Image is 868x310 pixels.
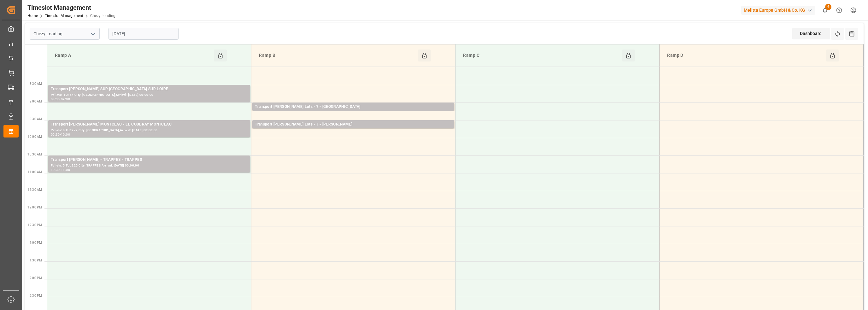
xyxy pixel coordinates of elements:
div: Ramp C [460,50,622,61]
span: 8:30 AM [30,82,42,85]
div: Ramp B [256,50,418,61]
div: Ramp A [52,50,214,61]
span: 10:00 AM [27,135,42,138]
span: 12:00 PM [27,206,42,209]
input: DD-MM-YYYY [108,28,179,40]
div: Pallets: ,TU: 64,City: [GEOGRAPHIC_DATA],Arrival: [DATE] 00:00:00 [51,92,248,98]
div: Transport [PERSON_NAME] SUR [GEOGRAPHIC_DATA] SUR LOIRE [51,86,248,92]
span: 2:30 PM [30,294,42,297]
div: 09:30 [51,133,60,136]
span: 9:30 AM [30,117,42,121]
span: 1:30 PM [30,259,42,262]
span: 11:30 AM [27,188,42,191]
div: Ramp D [665,50,826,61]
span: 12:30 PM [27,223,42,227]
div: Transport [PERSON_NAME] - TRAPPES - TRAPPES [51,157,248,163]
div: Pallets: 8,TU: 272,City: [GEOGRAPHIC_DATA],Arrival: [DATE] 00:00:00 [51,128,248,133]
div: Transport [PERSON_NAME] Lots - ? - [PERSON_NAME] [255,121,452,128]
div: Pallets: 2,TU: 138,City: [GEOGRAPHIC_DATA],Arrival: [DATE] 00:00:00 [255,128,452,133]
a: Timeslot Management [45,14,83,18]
div: - [60,168,61,171]
span: 4 [825,4,831,10]
span: 1:00 PM [30,241,42,244]
a: Home [27,14,38,18]
div: Dashboard [792,28,830,39]
div: - [60,133,61,136]
button: show 4 new notifications [818,3,832,17]
div: Melitta Europa GmbH & Co. KG [741,6,815,15]
button: Melitta Europa GmbH & Co. KG [741,4,818,16]
button: open menu [88,29,97,39]
div: 08:30 [51,98,60,101]
span: 10:30 AM [27,153,42,156]
div: 10:00 [61,133,70,136]
div: Timeslot Management [27,3,115,12]
div: Pallets: 5,TU: 225,City: TRAPPES,Arrival: [DATE] 00:00:00 [51,163,248,168]
div: - [60,98,61,101]
button: Help Center [832,3,846,17]
div: Transport [PERSON_NAME] Lots - ? - [GEOGRAPHIC_DATA] [255,104,452,110]
div: Transport [PERSON_NAME] MONTCEAU - LE COUDRAY MONTCEAU [51,121,248,128]
span: 2:00 PM [30,276,42,280]
div: 09:00 [61,98,70,101]
span: 11:00 AM [27,170,42,174]
div: Pallets: 20,TU: ,City: [GEOGRAPHIC_DATA],Arrival: [DATE] 00:00:00 [255,110,452,115]
input: Type to search/select [30,28,100,40]
span: 9:00 AM [30,100,42,103]
div: 11:00 [61,168,70,171]
div: 10:30 [51,168,60,171]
